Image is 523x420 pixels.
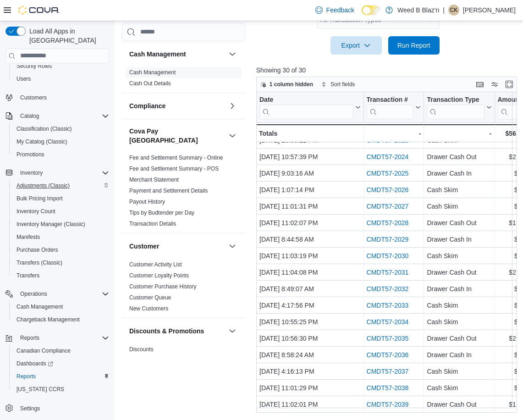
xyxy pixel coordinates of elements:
span: Adjustments (Classic) [17,182,70,189]
a: Chargeback Management [13,314,83,325]
span: Reports [13,371,109,382]
div: Drawer Cash Out [427,399,491,410]
div: Totals [259,128,361,139]
h3: Compliance [129,101,165,111]
span: Reports [17,332,109,343]
span: Sort fields [330,81,355,88]
span: Run Report [397,41,430,50]
button: Canadian Compliance [9,344,113,357]
a: CMDT57-2039 [366,401,408,408]
div: [DATE] 10:56:21 PM [259,135,361,146]
p: [PERSON_NAME] [463,5,516,16]
a: New Customers [129,305,168,312]
button: Cova Pay [GEOGRAPHIC_DATA] [129,127,225,145]
button: Cova Pay [GEOGRAPHIC_DATA] [227,130,238,141]
button: Display options [489,79,500,90]
button: Date [259,95,361,119]
h3: Discounts & Promotions [129,326,204,336]
button: Bulk Pricing Import [9,192,113,205]
button: Operations [17,288,51,299]
div: Cash Skim [427,382,491,393]
span: [US_STATE] CCRS [17,386,64,393]
span: Tips by Budtender per Day [129,209,194,216]
a: CMDT57-2024 [366,153,408,160]
div: - [427,128,491,139]
h3: Cash Management [129,50,186,59]
div: Drawer Cash Out [427,151,491,162]
button: Enter fullscreen [504,79,515,90]
span: Classification (Classic) [13,123,109,134]
div: Cova Pay [GEOGRAPHIC_DATA] [122,152,245,233]
span: Payout History [129,198,165,205]
span: Bulk Pricing Import [13,193,109,204]
div: Cash Skim [427,250,491,261]
button: Cash Management [227,49,238,60]
span: Transfers (Classic) [17,259,62,266]
div: [DATE] 8:49:07 AM [259,283,361,294]
button: 1 column hidden [257,79,317,90]
div: Customer [122,259,245,318]
span: Customer Loyalty Points [129,272,189,279]
span: Reports [20,334,39,342]
a: Fee and Settlement Summary - Online [129,155,223,161]
span: My Catalog (Classic) [13,136,109,147]
a: Merchant Statement [129,177,179,183]
a: Fee and Settlement Summary - POS [129,166,219,172]
div: Date [259,95,353,119]
a: Feedback [312,1,358,19]
a: CMDT57-2037 [366,368,408,375]
a: Users [13,73,34,84]
button: Purchase Orders [9,243,113,256]
a: My Catalog (Classic) [13,136,71,147]
span: Inventory Count [17,208,55,215]
button: Customer [227,241,238,252]
a: Transfers [13,270,43,281]
div: Cash Skim [427,316,491,327]
div: Cash Skim [427,135,491,146]
div: [DATE] 11:02:07 PM [259,217,361,228]
a: Transaction Details [129,221,176,227]
button: Reports [17,332,43,343]
a: CMDT57-2032 [366,285,408,293]
button: [US_STATE] CCRS [9,383,113,396]
a: CMDT57-2025 [366,170,408,177]
button: Inventory Count [9,205,113,218]
button: Customers [2,91,113,104]
span: Settings [17,402,109,414]
button: Inventory Manager (Classic) [9,218,113,231]
span: Load All Apps in [GEOGRAPHIC_DATA] [26,27,109,45]
div: [DATE] 8:58:24 AM [259,349,361,360]
div: Drawer Cash Out [427,333,491,344]
button: Chargeback Management [9,313,113,326]
div: Transaction Type [427,95,484,119]
span: Promotions [13,149,109,160]
span: Inventory Manager (Classic) [17,221,85,228]
a: Canadian Compliance [13,345,74,356]
span: Feedback [326,6,354,15]
button: Discounts & Promotions [129,326,225,336]
a: Customers [17,92,50,103]
span: Payment and Settlement Details [129,187,208,194]
span: Security Roles [17,62,52,70]
a: Discounts [129,346,154,353]
a: CMDT57-2031 [366,269,408,276]
div: [DATE] 11:04:08 PM [259,267,361,278]
div: [DATE] 1:07:14 PM [259,184,361,195]
button: Discounts & Promotions [227,326,238,337]
div: - [366,128,421,139]
div: Transaction # [366,95,413,104]
span: Catalog [17,111,109,122]
span: Chargeback Management [13,314,109,325]
a: Purchase Orders [13,244,62,255]
a: Promotions [13,149,48,160]
span: Chargeback Management [17,316,80,323]
div: Transaction # URL [366,95,413,119]
a: Customer Activity List [129,261,182,268]
div: Crystal Kuranyi [448,5,459,16]
span: Purchase Orders [17,246,58,254]
span: Dashboards [17,360,53,367]
div: Discounts & Promotions [122,344,245,381]
span: Security Roles [13,61,109,72]
a: Cash Management [129,69,176,76]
